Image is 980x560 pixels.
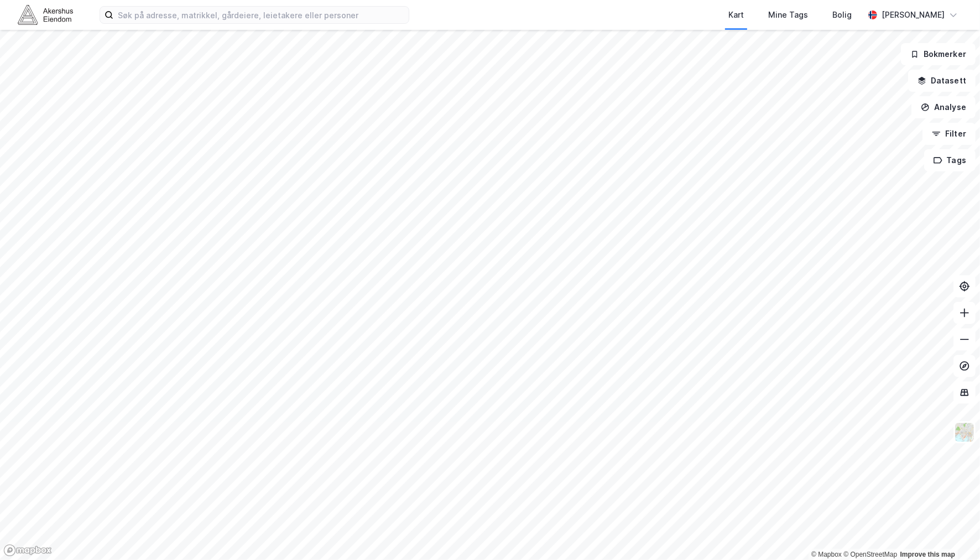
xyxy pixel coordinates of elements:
[924,149,976,171] button: Tags
[954,422,975,443] img: Z
[925,507,980,560] iframe: Chat Widget
[901,43,976,65] button: Bokmerker
[908,70,976,92] button: Datasett
[925,507,980,560] div: Kontrollprogram for chat
[882,8,945,22] div: [PERSON_NAME]
[18,5,73,24] img: akershus-eiendom-logo.9091f326c980b4bce74ccdd9f866810c.svg
[811,551,842,558] a: Mapbox
[113,7,409,23] input: Søk på adresse, matrikkel, gårdeiere, leietakere eller personer
[728,8,744,22] div: Kart
[843,551,897,558] a: OpenStreetMap
[832,8,852,22] div: Bolig
[3,544,52,557] a: Mapbox homepage
[922,123,976,145] button: Filter
[768,8,808,22] div: Mine Tags
[911,96,976,118] button: Analyse
[900,551,955,558] a: Improve this map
